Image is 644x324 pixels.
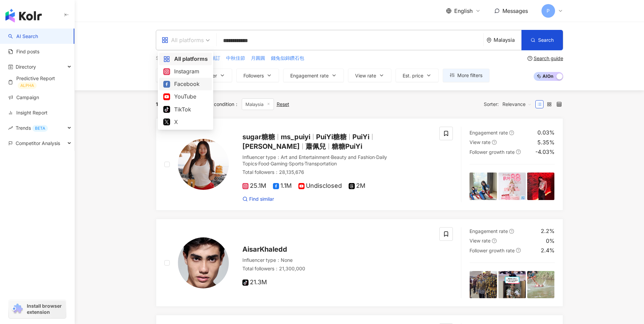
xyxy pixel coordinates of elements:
[258,161,269,166] span: Food
[509,229,514,234] span: question-circle
[305,161,337,166] span: Transportation
[516,149,521,154] span: question-circle
[242,154,431,167] div: Influencer type ：
[502,7,528,14] span: Messages
[306,142,326,150] span: 蕭佩兒
[163,105,208,114] div: TikTok
[156,69,189,82] button: Type
[546,237,555,245] div: 0%
[470,173,497,200] img: post-image
[242,279,267,286] span: 21.3M
[226,54,245,62] button: 中秋佳節
[8,75,69,89] a: Predictive ReportALPHA
[156,219,563,307] a: KOL AvatarAisarKhaleddInfluencer type：NoneTotal followers：21,300,00021.3MEngagement ratequestion-...
[348,69,391,82] button: View rate
[243,73,264,78] span: Followers
[251,54,265,62] button: 月圓圓
[288,161,289,166] span: ·
[249,196,274,202] span: Find similar
[163,118,208,126] div: X
[537,139,555,146] div: 5.35%
[251,55,265,61] span: 月圓圓
[281,154,330,160] span: Art and Entertainment
[269,161,271,166] span: ·
[271,55,304,61] span: 錢兔似錦鑽石包
[156,102,190,107] div: results
[8,126,13,130] span: rise
[178,237,229,288] img: KOL Avatar
[298,182,342,190] span: Undisclosed
[163,55,208,63] div: All platforms
[163,92,208,101] div: YouTube
[521,30,563,50] button: Search
[242,182,266,190] span: 25.1M
[528,56,532,61] span: question-circle
[470,139,491,145] span: View rate
[330,154,331,160] span: ·
[331,154,375,160] span: Beauty and Fashion
[163,67,208,76] div: Instagram
[470,238,491,244] span: View rate
[470,248,515,253] span: Follower growth rate
[281,133,310,141] span: ms_puiyi
[332,142,362,150] span: 糖糖PuiYi
[163,56,170,62] span: appstore
[16,120,48,136] span: Trends
[486,38,492,43] span: environment
[242,265,431,272] div: Total followers ： 21,300,000
[509,130,514,135] span: question-circle
[242,196,274,202] a: Find similar
[242,133,275,141] span: sugar糖糖
[156,118,563,211] a: KOL Avatarsugar糖糖ms_puiyiPuiYi糖糖PuiYi[PERSON_NAME]蕭佩兒糖糖PuiYiInfluencer type：Art and Entertainment...
[283,69,344,82] button: Engagement rate
[316,133,347,141] span: PuiYi糖糖
[355,73,376,78] span: View rate
[290,73,329,78] span: Engagement rate
[242,98,274,110] span: Malaysia
[547,7,550,15] span: P
[190,101,239,107] span: meeting condition ：
[16,136,60,151] span: Competitor Analysis
[16,59,36,74] span: Directory
[8,109,48,116] a: Insight Report
[242,245,287,253] span: AisarKhaledd
[32,125,48,132] div: BETA
[162,37,168,43] span: appstore
[277,102,289,107] div: Reset
[498,271,526,299] img: post-image
[470,149,515,155] span: Follower growth rate
[271,161,288,166] span: Gaming
[163,80,208,88] div: Facebook
[527,271,555,299] img: post-image
[470,228,508,234] span: Engagement rate
[162,35,204,46] div: All platforms
[271,54,305,62] button: 錢兔似錦鑽石包
[403,73,423,78] span: Est. price
[470,271,497,299] img: post-image
[516,248,521,253] span: question-circle
[502,99,532,110] span: Relevance
[242,169,431,176] div: Total followers ： 28,135,676
[538,37,554,43] span: Search
[9,300,66,318] a: chrome extensionInstall browser extension
[226,55,245,61] span: 中秋佳節
[236,69,279,82] button: Followers
[8,48,39,55] a: Find posts
[541,247,555,254] div: 2.4%
[289,161,303,166] span: Sports
[443,69,490,82] button: More filters
[527,173,555,200] img: post-image
[484,99,535,110] div: Sorter:
[5,9,42,22] img: logo
[535,148,555,156] div: -4.03%
[156,101,175,107] span: 10,000+
[242,142,300,150] span: [PERSON_NAME]
[242,257,431,264] div: Influencer type ： None
[27,303,64,315] span: Install browser extension
[492,140,497,145] span: question-circle
[395,69,439,82] button: Est. price
[534,56,563,61] div: Search guide
[541,227,555,235] div: 2.2%
[257,161,258,166] span: ·
[498,173,526,200] img: post-image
